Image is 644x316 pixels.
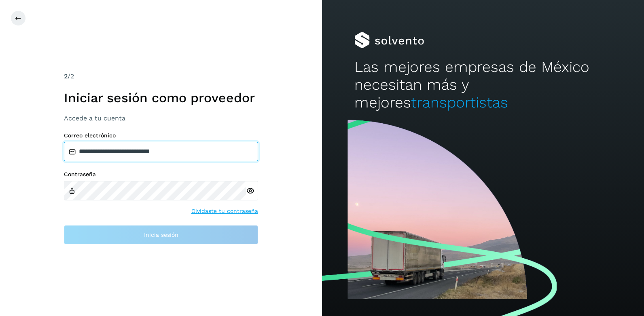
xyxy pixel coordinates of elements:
h3: Accede a tu cuenta [64,114,258,122]
span: transportistas [411,94,508,111]
label: Correo electrónico [64,132,258,139]
h1: Iniciar sesión como proveedor [64,90,258,105]
span: Inicia sesión [144,232,178,238]
div: /2 [64,72,258,81]
span: 2 [64,72,68,80]
label: Contraseña [64,171,258,178]
button: Inicia sesión [64,225,258,244]
a: Olvidaste tu contraseña [191,207,258,215]
h2: Las mejores empresas de México necesitan más y mejores [354,58,612,112]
